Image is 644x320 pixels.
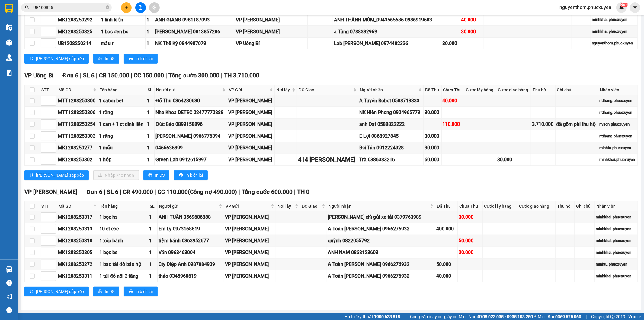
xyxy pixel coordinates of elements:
div: 1 [147,120,153,128]
div: tiệm bánh 0363952677 [159,237,223,244]
div: [PERSON_NAME] 0813857286 [155,28,234,35]
div: MK1208250302 [58,156,97,163]
div: Nha Khoa DETEC 02477770888 [155,109,226,116]
div: 0466636899 [155,144,226,152]
span: Người gửi [159,203,218,210]
span: ĐC Giao [302,203,321,210]
div: 30.000 [425,144,440,152]
span: VP Uông Bí [24,72,53,79]
div: 30.000 [425,109,440,116]
span: close-circle [106,5,109,11]
div: Lab [PERSON_NAME] 0974482336 [334,40,440,47]
td: VP Dương Đình Nghệ [227,119,275,130]
div: Em Lý 0973168619 [159,225,223,233]
td: MK1208250302 [57,154,98,166]
div: MTT1208250254 [58,120,97,128]
button: aim [149,2,160,13]
button: sort-ascending[PERSON_NAME] sắp xếp [24,54,89,64]
div: A Tuyến Robot 0588713333 [359,97,423,104]
span: question-circle [6,280,12,286]
div: 1 [146,16,153,24]
span: CR 150.000 [99,72,129,79]
span: aim [152,5,156,10]
span: | [104,188,105,195]
div: VP [PERSON_NAME] [225,225,275,233]
button: printerIn biên lai [174,170,208,180]
td: VP Dương Đình Nghệ [227,107,275,119]
img: warehouse-icon [6,266,12,273]
div: VP [PERSON_NAME] [228,144,274,152]
td: VP Minh Khai [224,235,276,247]
div: MK1208250317 [58,213,97,221]
td: VP Uông Bí [235,38,284,49]
div: Green Lab 0912615997 [155,156,226,163]
span: In biên lai [135,288,153,295]
div: ntthang.phucxuyen [599,133,636,139]
div: 30.000 [461,28,483,35]
div: quỳnh 0822055792 [328,237,434,244]
div: VP [PERSON_NAME] [225,237,275,244]
span: printer [129,289,133,294]
div: MK1208250311 [58,272,97,280]
div: A Toàn [PERSON_NAME] 0966276932 [328,272,434,280]
span: Mã GD [59,87,92,93]
div: ntthang.phucxuyen [599,109,636,116]
div: 1 bọc bs [99,249,147,256]
span: sort-ascending [29,57,34,61]
span: search [25,5,29,10]
strong: Công ty TNHH Phúc Xuyên [6,3,57,16]
div: MK1208250325 [58,28,99,35]
div: MTT1208250303 [58,132,97,140]
td: MTT1208250306 [57,107,98,119]
div: Đỗ Thu 0364230630 [155,97,226,104]
span: file-add [138,5,143,10]
div: 1 caton bẹt [99,97,145,104]
th: Chưa Thu [442,85,465,95]
span: Miền Nam [459,313,533,320]
div: 10 ct cốc [99,225,147,233]
span: CC 150.000 [134,72,164,79]
th: Tên hàng [98,201,148,211]
span: | [586,313,587,320]
span: SL 6 [107,188,118,195]
div: NK Thế Kỷ 0844907079 [155,40,234,47]
td: VP Minh Khai [224,259,276,270]
th: Cước giao hàng [496,85,531,95]
div: MTT1208250300 [58,97,97,104]
span: [PERSON_NAME] sắp xếp [36,172,84,178]
button: printerIn biên lai [124,54,158,64]
td: MK1208250313 [57,223,98,235]
span: Người nhận [328,203,429,210]
span: ⚪️ [534,315,536,318]
div: MK1208250292 [58,16,99,24]
button: printerIn DS [93,287,119,296]
td: VP Minh Khai [224,211,276,223]
strong: 0708 023 035 - 0935 103 250 [478,314,533,319]
span: [PERSON_NAME] sắp xếp [36,55,84,62]
div: 1 [149,225,156,233]
div: 1 bọc hs [99,213,147,221]
span: sort-ascending [29,173,34,178]
div: ANH GIANG 0981187093 [155,16,234,24]
button: printerIn biên lai [124,287,158,296]
div: 50.000 [459,237,482,244]
button: sort-ascending[PERSON_NAME] sắp xếp [24,287,89,296]
div: 414 [PERSON_NAME] [298,155,357,164]
td: VP Dương Đình Nghệ [227,130,275,142]
span: | [405,313,405,320]
div: VP [PERSON_NAME] [228,97,274,104]
span: printer [129,57,133,61]
button: file-add [135,2,146,13]
div: VP [PERSON_NAME] [225,213,275,221]
div: 1 [149,213,156,221]
div: 1 [147,109,153,116]
span: plus [124,5,129,10]
div: MK1208250310 [58,237,97,244]
span: Hỗ trợ kỹ thuật: [344,313,400,320]
span: SL 6 [83,72,95,79]
span: VP Gửi [226,203,270,210]
span: | [155,188,156,195]
div: 1 xốp bánh [99,237,147,244]
div: thảo 0345960619 [159,272,223,280]
div: mẫu r [101,40,144,47]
